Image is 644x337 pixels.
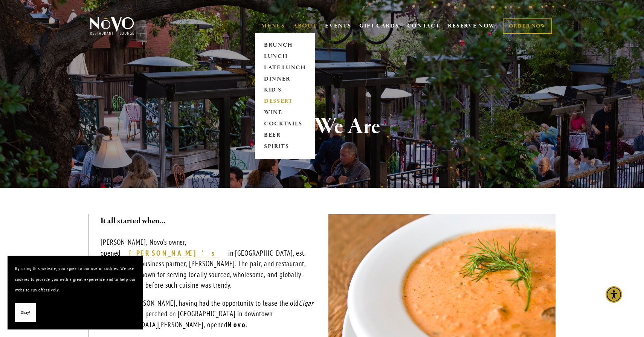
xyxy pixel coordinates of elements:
a: BRUNCH [261,40,308,51]
a: WINE [261,107,308,119]
strong: [PERSON_NAME]’s [129,249,219,258]
a: GIFT CARDS [359,19,399,33]
div: Accessibility Menu [606,286,622,303]
a: [PERSON_NAME]’s [129,249,219,258]
a: EVENTS [325,22,351,30]
a: MENUS [261,22,285,30]
a: KID'S [261,85,308,96]
a: SPIRITS [261,141,308,152]
strong: Who We Are [264,112,380,141]
a: ABOUT [293,22,317,30]
p: In [DATE], [PERSON_NAME], having had the opportunity to lease the old building perched on [GEOGRA... [101,298,316,330]
p: [PERSON_NAME], Novo’s owner, opened in [GEOGRAPHIC_DATA], est. 1985 with his business partner, [P... [101,237,316,291]
a: COCKTAILS [261,119,308,130]
p: By using this website, you agree to our use of cookies. We use cookies to provide you with a grea... [15,263,136,296]
a: LATE LUNCH [261,62,308,73]
a: LUNCH [261,51,308,62]
a: ORDER NOW [503,18,552,34]
strong: It all started when… [101,216,166,226]
a: DINNER [261,73,308,85]
img: Novo Restaurant &amp; Lounge [89,17,136,35]
strong: Novo [227,320,246,329]
section: Cookie banner [8,256,143,329]
a: DESSERT [261,96,308,107]
a: RESERVE NOW [448,19,495,33]
a: BEER [261,130,308,141]
a: CONTACT [407,19,440,33]
span: Okay! [21,307,30,318]
button: Okay! [15,303,36,322]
